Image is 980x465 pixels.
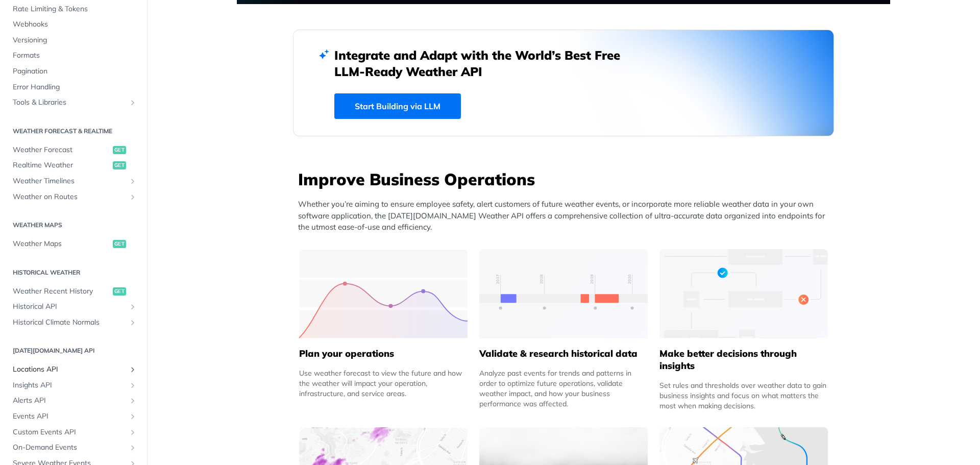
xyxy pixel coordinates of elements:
[8,2,139,17] a: Rate Limiting & Tokens
[13,380,126,390] span: Insights API
[8,158,139,173] a: Realtime Weatherget
[13,51,137,61] span: Formats
[479,348,648,360] h5: Validate & research historical data
[13,317,126,328] span: Historical Climate Normals
[8,142,139,158] a: Weather Forecastget
[334,93,461,119] a: Start Building via LLM
[8,189,139,205] a: Weather on RoutesShow subpages for Weather on Routes
[8,33,139,48] a: Versioning
[8,48,139,63] a: Formats
[8,299,139,314] a: Historical APIShow subpages for Historical API
[8,80,139,95] a: Error Handling
[13,4,137,14] span: Rate Limiting & Tokens
[13,160,110,170] span: Realtime Weather
[13,192,126,202] span: Weather on Routes
[13,176,126,186] span: Weather Timelines
[129,99,137,107] button: Show subpages for Tools & Libraries
[8,425,139,440] a: Custom Events APIShow subpages for Custom Events API
[298,168,834,190] h3: Improve Business Operations
[479,368,648,409] div: Analyze past events for trends and patterns in order to optimize future operations, validate weat...
[659,380,828,411] div: Set rules and thresholds over weather data to gain business insights and focus on what matters th...
[8,409,139,424] a: Events APIShow subpages for Events API
[129,193,137,201] button: Show subpages for Weather on Routes
[659,249,828,338] img: a22d113-group-496-32x.svg
[13,364,126,375] span: Locations API
[8,174,139,189] a: Weather TimelinesShow subpages for Weather Timelines
[479,249,648,338] img: 13d7ca0-group-496-2.svg
[8,440,139,455] a: On-Demand EventsShow subpages for On-Demand Events
[298,199,834,233] p: Whether you’re aiming to ensure employee safety, alert customers of future weather events, or inc...
[299,368,468,399] div: Use weather forecast to view the future and how the weather will impact your operation, infrastru...
[299,348,468,360] h5: Plan your operations
[13,82,137,92] span: Error Handling
[8,127,139,136] h2: Weather Forecast & realtime
[8,393,139,408] a: Alerts APIShow subpages for Alerts API
[129,428,137,436] button: Show subpages for Custom Events API
[129,412,137,421] button: Show subpages for Events API
[13,427,126,437] span: Custom Events API
[8,221,139,230] h2: Weather Maps
[13,302,126,312] span: Historical API
[13,66,137,77] span: Pagination
[8,95,139,110] a: Tools & LibrariesShow subpages for Tools & Libraries
[129,177,137,185] button: Show subpages for Weather Timelines
[8,64,139,79] a: Pagination
[13,443,126,453] span: On-Demand Events
[13,286,110,297] span: Weather Recent History
[13,97,126,108] span: Tools & Libraries
[299,249,468,338] img: 39565e8-group-4962x.svg
[13,145,110,155] span: Weather Forecast
[13,411,126,422] span: Events API
[8,315,139,330] a: Historical Climate NormalsShow subpages for Historical Climate Normals
[8,346,139,355] h2: [DATE][DOMAIN_NAME] API
[8,17,139,32] a: Webhooks
[113,146,126,154] span: get
[8,284,139,299] a: Weather Recent Historyget
[8,378,139,393] a: Insights APIShow subpages for Insights API
[13,35,137,45] span: Versioning
[129,381,137,389] button: Show subpages for Insights API
[8,268,139,277] h2: Historical Weather
[8,362,139,377] a: Locations APIShow subpages for Locations API
[13,19,137,30] span: Webhooks
[8,236,139,252] a: Weather Mapsget
[13,396,126,406] span: Alerts API
[129,444,137,452] button: Show subpages for On-Demand Events
[129,397,137,405] button: Show subpages for Alerts API
[113,240,126,248] span: get
[334,47,635,80] h2: Integrate and Adapt with the World’s Best Free LLM-Ready Weather API
[129,303,137,311] button: Show subpages for Historical API
[113,161,126,169] span: get
[129,319,137,327] button: Show subpages for Historical Climate Normals
[13,239,110,249] span: Weather Maps
[659,348,828,372] h5: Make better decisions through insights
[129,365,137,374] button: Show subpages for Locations API
[113,287,126,296] span: get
